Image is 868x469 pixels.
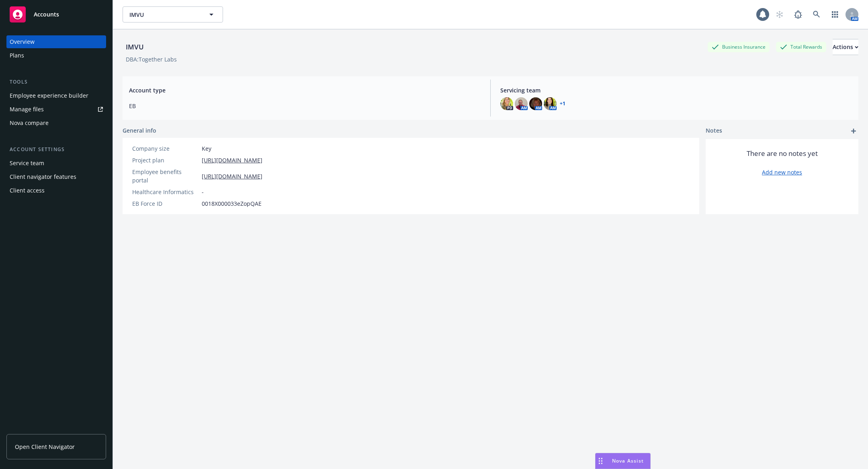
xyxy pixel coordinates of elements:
a: +1 [560,101,565,106]
div: Business Insurance [708,42,770,52]
div: IMVU [123,42,147,52]
span: 0018X000033eZopQAE [202,199,262,208]
div: Service team [10,157,44,170]
span: - [202,188,204,196]
div: Overview [10,35,35,48]
a: Overview [6,35,106,48]
a: Manage files [6,103,106,116]
a: Start snowing [772,6,788,23]
div: Nova compare [10,117,49,129]
a: Add new notes [762,168,802,176]
img: photo [515,97,528,110]
div: Employee experience builder [10,89,88,102]
span: General info [123,126,156,135]
div: Healthcare Informatics [132,188,199,196]
div: Total Rewards [776,42,826,52]
div: Client navigator features [10,170,76,183]
a: Nova compare [6,117,106,129]
div: Actions [833,39,858,55]
button: Actions [833,39,858,55]
a: Client navigator features [6,170,106,183]
span: Open Client Navigator [15,442,75,451]
div: Company size [132,144,199,153]
div: Plans [10,49,24,62]
span: EB [129,102,481,110]
a: [URL][DOMAIN_NAME] [202,172,262,180]
div: DBA: Together Labs [126,55,177,63]
span: Key [202,144,211,153]
a: [URL][DOMAIN_NAME] [202,156,262,164]
span: Nova Assist [612,457,644,464]
span: Servicing team [500,86,852,94]
a: Search [809,6,825,23]
a: Report a Bug [790,6,806,23]
img: photo [529,97,542,110]
div: Project plan [132,156,199,164]
button: IMVU [123,6,223,23]
button: Nova Assist [595,453,651,469]
div: Client access [10,184,45,197]
span: Account type [129,86,481,94]
a: Accounts [6,3,106,26]
a: Employee experience builder [6,89,106,102]
a: Plans [6,49,106,62]
img: photo [544,97,557,110]
div: Account settings [6,145,106,154]
span: There are no notes yet [747,149,818,158]
img: photo [500,97,513,110]
a: Client access [6,184,106,197]
a: Service team [6,157,106,170]
span: Notes [706,126,722,136]
div: EB Force ID [132,199,199,208]
a: Switch app [827,6,843,23]
span: Accounts [34,11,59,18]
a: add [849,126,858,136]
div: Drag to move [596,453,606,469]
div: Manage files [10,103,44,116]
div: Tools [6,78,106,86]
span: IMVU [129,10,199,19]
div: Employee benefits portal [132,168,199,184]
